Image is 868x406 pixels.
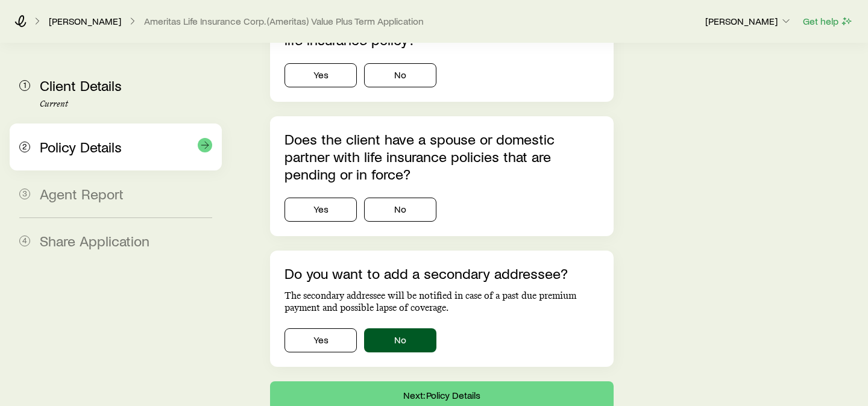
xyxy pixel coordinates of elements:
label: Does the client have a spouse or domestic partner with life insurance policies that are pending o... [285,130,555,183]
div: secondaryAddressee.hasSecondaryAddressee [285,328,599,352]
span: Policy Details [40,138,122,155]
label: Do you want to add a secondary addressee? [285,264,568,282]
p: The secondary addressee will be notified in case of a past due premium payment and possible lapse... [285,290,599,314]
button: Ameritas Life Insurance Corp. (Ameritas) Value Plus Term Application [143,16,424,27]
p: Current [40,99,212,109]
div: hasSoldLifeInsurance.value [285,63,599,87]
p: [PERSON_NAME] [705,15,792,27]
span: 3 [19,189,30,199]
div: pendingSpousalPolicies.hasPendingSpousalPolicies [285,198,599,222]
button: No [364,198,436,222]
span: 4 [19,236,30,246]
button: [PERSON_NAME] [705,14,793,29]
span: Client Details [40,77,122,94]
button: Yes [285,328,357,352]
a: [PERSON_NAME] [48,16,122,27]
span: Share Application [40,232,149,249]
button: Yes [285,198,357,222]
button: Yes [285,63,357,87]
span: 2 [19,142,30,152]
button: No [364,63,436,87]
button: No [364,328,436,352]
span: Agent Report [40,185,124,202]
button: Get help [802,14,854,28]
span: 1 [19,80,30,91]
